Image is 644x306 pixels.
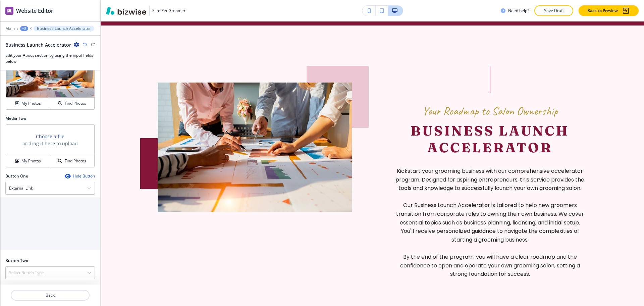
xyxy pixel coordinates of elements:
[11,292,89,298] p: Back
[37,26,91,31] p: Business Launch Accelerator
[393,167,587,193] p: Kickstart your grooming business with our comprehensive accelerator program. Designed for aspirin...
[6,98,50,109] button: My Photos
[21,158,41,164] h4: My Photos
[65,173,95,179] button: Hide Button
[65,100,86,106] h4: Find Photos
[21,100,41,106] h4: My Photos
[579,5,639,16] button: Back to Preview
[36,133,64,140] button: Choose a file
[5,173,28,179] h2: Button One
[422,103,558,118] span: Your Roadmap to Salon Ownership
[393,122,587,156] h2: Business Launch Accelerator
[11,290,90,301] button: Back
[5,115,95,121] h2: Media Two
[5,7,13,15] img: editor icon
[16,7,53,15] h2: Website Editor
[5,52,95,64] h3: Edit your About section by using the input fields below
[106,7,146,15] img: Bizwise Logo
[508,8,529,14] h3: Need help?
[393,253,587,278] p: By the end of the program, you will have a clear roadmap and the confidence to open and operate y...
[5,124,95,168] div: Choose a fileor drag it here to uploadMy PhotosFind Photos
[5,258,28,264] h2: Button Two
[50,98,94,109] button: Find Photos
[5,66,95,110] div: My PhotosFind Photos
[6,155,50,167] button: My Photos
[158,83,352,212] img: 77c76b167ce4fa3969f0266b4ea34f6e.webp
[65,158,86,164] h4: Find Photos
[5,26,15,31] button: Main
[534,5,573,16] button: Save Draft
[152,8,185,14] h3: Elite Pet Groomer
[9,185,33,191] h4: External Link
[50,155,94,167] button: Find Photos
[22,140,78,147] h3: or drag it here to upload
[587,8,618,14] p: Back to Preview
[543,8,565,14] p: Save Draft
[9,270,44,276] h4: Select Button Type
[393,201,587,244] p: Our Business Launch Accelerator is tailored to help new groomers transition from corporate roles ...
[5,41,71,48] h2: Business Launch Accelerator
[20,26,28,31] button: +3
[34,26,94,31] button: Business Launch Accelerator
[106,6,185,16] button: Elite Pet Groomer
